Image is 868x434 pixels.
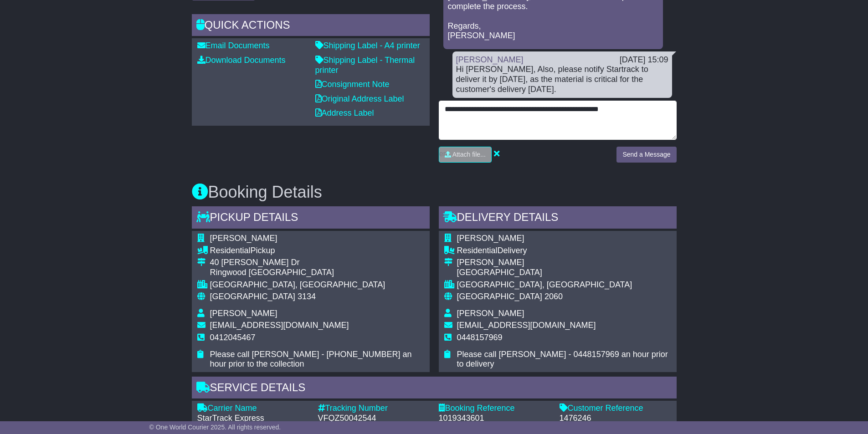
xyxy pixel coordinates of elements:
[439,206,677,231] div: Delivery Details
[457,268,671,278] div: [GEOGRAPHIC_DATA]
[616,147,676,163] button: Send a Message
[210,268,424,278] div: Ringwood [GEOGRAPHIC_DATA]
[210,234,277,243] span: [PERSON_NAME]
[456,55,524,64] a: [PERSON_NAME]
[439,414,550,424] div: 1019343601
[197,41,270,50] a: Email Documents
[210,321,349,330] span: [EMAIL_ADDRESS][DOMAIN_NAME]
[192,206,430,231] div: Pickup Details
[210,292,295,301] span: [GEOGRAPHIC_DATA]
[457,321,596,330] span: [EMAIL_ADDRESS][DOMAIN_NAME]
[456,65,668,94] div: Hi [PERSON_NAME], Also, please notify Startrack to deliver it by [DATE], as the material is criti...
[560,403,671,414] div: Customer Reference
[560,414,671,424] div: 1476246
[210,350,412,369] span: Please call [PERSON_NAME] - [PHONE_NUMBER] an hour prior to the collection
[197,56,286,65] a: Download Documents
[315,108,374,117] a: Address Label
[210,246,424,256] div: Pickup
[457,350,668,369] span: Please call [PERSON_NAME] - 0448157969 an hour prior to delivery
[315,94,404,103] a: Original Address Label
[315,56,415,75] a: Shipping Label - Thermal printer
[318,403,430,414] div: Tracking Number
[457,292,542,301] span: [GEOGRAPHIC_DATA]
[457,258,671,268] div: [PERSON_NAME]
[192,14,430,39] div: Quick Actions
[544,292,563,301] span: 2060
[457,333,503,342] span: 0448157969
[315,80,390,89] a: Consignment Note
[457,309,524,318] span: [PERSON_NAME]
[210,280,424,290] div: [GEOGRAPHIC_DATA], [GEOGRAPHIC_DATA]
[457,234,524,243] span: [PERSON_NAME]
[315,41,420,50] a: Shipping Label - A4 printer
[197,403,309,414] div: Carrier Name
[318,414,430,424] div: VFQZ50042544
[210,258,424,268] div: 40 [PERSON_NAME] Dr
[298,292,316,301] span: 3134
[457,246,671,256] div: Delivery
[620,55,668,65] div: [DATE] 15:09
[197,414,309,424] div: StarTrack Express
[192,377,677,401] div: Service Details
[210,246,251,255] span: Residential
[439,403,550,414] div: Booking Reference
[457,246,498,255] span: Residential
[149,424,281,431] span: © One World Courier 2025. All rights reserved.
[192,183,677,201] h3: Booking Details
[457,280,671,290] div: [GEOGRAPHIC_DATA], [GEOGRAPHIC_DATA]
[210,333,256,342] span: 0412045467
[210,309,277,318] span: [PERSON_NAME]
